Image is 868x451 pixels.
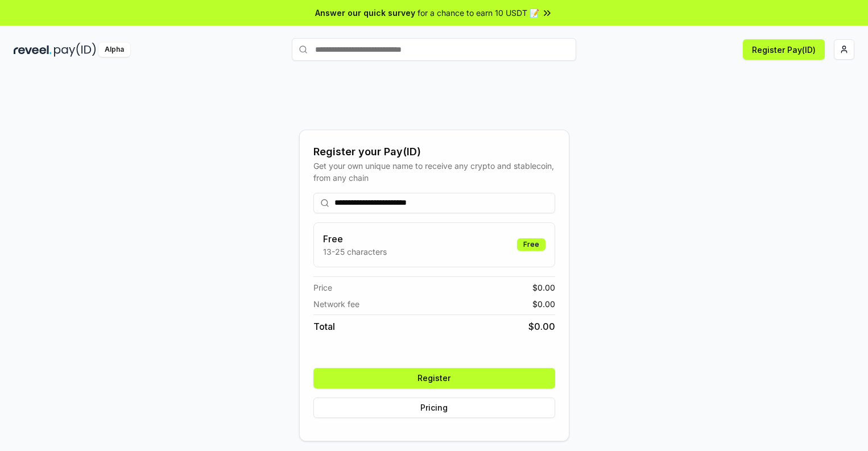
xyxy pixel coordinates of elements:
[418,7,539,19] span: for a chance to earn 10 USDT 📝
[313,144,555,160] div: Register your Pay(ID)
[313,398,555,418] button: Pricing
[743,39,825,60] button: Register Pay(ID)
[313,160,555,184] div: Get your own unique name to receive any crypto and stablecoin, from any chain
[528,320,555,333] span: $ 0.00
[532,298,555,310] span: $ 0.00
[315,7,415,19] span: Answer our quick survey
[98,43,130,57] div: Alpha
[323,232,387,246] h3: Free
[532,282,555,293] span: $ 0.00
[517,238,545,251] div: Free
[323,246,387,258] p: 13-25 characters
[313,320,335,333] span: Total
[54,43,96,57] img: pay_id
[313,298,359,310] span: Network fee
[14,43,52,57] img: reveel_dark
[313,282,332,293] span: Price
[313,368,555,388] button: Register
